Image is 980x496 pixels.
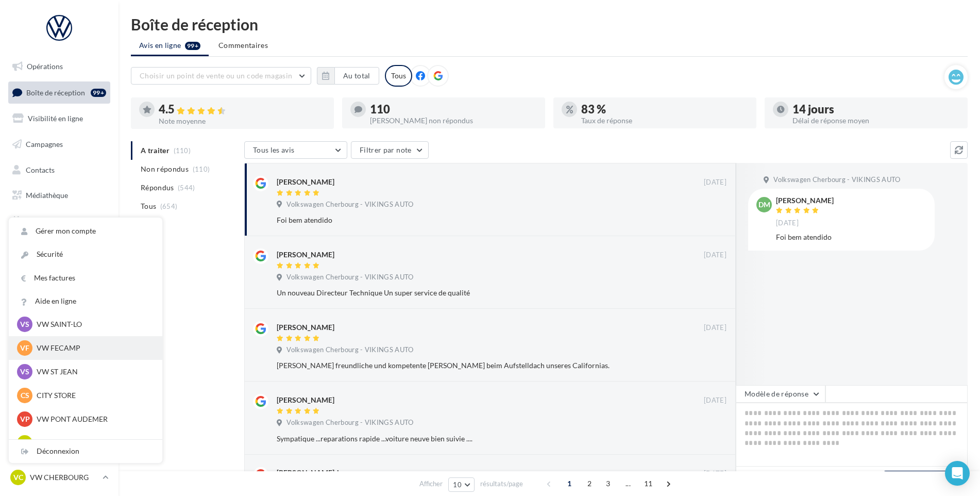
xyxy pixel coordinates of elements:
[26,217,60,225] span: Calendrier
[620,475,636,492] span: ...
[385,65,412,87] div: Tous
[159,118,326,125] div: Note moyenne
[277,288,660,298] div: Un nouveau Directeur Technique Un super service de qualité
[141,201,156,211] span: Tous
[317,67,379,85] button: Au total
[37,319,150,329] p: VW SAINT-LO
[277,250,334,260] div: [PERSON_NAME]
[37,367,150,377] p: VW ST JEAN
[13,472,23,483] span: VC
[131,67,311,85] button: Choisir un point de vente ou un code magasin
[776,197,834,204] div: [PERSON_NAME]
[480,479,523,489] span: résultats/page
[141,183,174,193] span: Répondus
[286,345,413,355] span: Volkswagen Cherbourg - VIKINGS AUTO
[776,232,926,242] div: Foi bem atendido
[21,438,29,448] span: VL
[792,117,959,124] div: Délai de réponse moyen
[561,475,578,492] span: 1
[945,461,970,486] div: Open Intercom Messenger
[193,165,210,173] span: (110)
[21,390,29,401] span: CS
[758,200,770,210] span: DM
[704,323,726,333] span: [DATE]
[736,385,825,403] button: Modèle de réponse
[581,117,748,124] div: Taux de réponse
[253,145,295,154] span: Tous les avis
[26,191,68,200] span: Médiathèque
[277,322,334,333] div: [PERSON_NAME]
[277,434,660,444] div: Sympatique ...reparations rapide ...voiture neuve bien suivie ....
[6,134,112,155] a: Campagnes
[140,71,292,80] span: Choisir un point de vente ou un code magasin
[20,367,29,377] span: VS
[6,56,112,77] a: Opérations
[370,117,537,124] div: [PERSON_NAME] non répondus
[37,414,150,424] p: VW PONT AUDEMER
[218,40,268,51] span: Commentaires
[600,475,616,492] span: 3
[277,468,352,478] div: [PERSON_NAME]-horn
[277,177,334,187] div: [PERSON_NAME]
[20,414,30,424] span: VP
[28,114,83,123] span: Visibilité en ligne
[286,273,413,282] span: Volkswagen Cherbourg - VIKINGS AUTO
[244,141,347,159] button: Tous les avis
[6,108,112,129] a: Visibilité en ligne
[776,219,799,228] span: [DATE]
[131,16,968,32] div: Boîte de réception
[419,479,443,489] span: Afficher
[6,270,112,301] a: Campagnes DataOnDemand
[91,89,106,97] div: 99+
[453,481,462,489] span: 10
[27,62,63,71] span: Opérations
[286,418,413,427] span: Volkswagen Cherbourg - VIKINGS AUTO
[581,475,598,492] span: 2
[8,468,110,487] a: VC VW CHERBOURG
[6,185,112,206] a: Médiathèque
[286,200,413,209] span: Volkswagen Cherbourg - VIKINGS AUTO
[9,243,162,266] a: Sécurité
[334,67,379,85] button: Au total
[37,390,150,401] p: CITY STORE
[6,81,112,104] a: Boîte de réception99+
[6,210,112,232] a: Calendrier
[581,104,748,115] div: 83 %
[792,104,959,115] div: 14 jours
[704,396,726,405] span: [DATE]
[370,104,537,115] div: 110
[20,343,29,353] span: VF
[6,159,112,181] a: Contacts
[37,343,150,353] p: VW FECAMP
[9,220,162,243] a: Gérer mon compte
[141,164,189,174] span: Non répondus
[773,175,900,185] span: Volkswagen Cherbourg - VIKINGS AUTO
[26,140,63,148] span: Campagnes
[6,236,112,267] a: PLV et print personnalisable
[26,88,85,96] span: Boîte de réception
[640,475,657,492] span: 11
[160,202,178,210] span: (654)
[351,141,429,159] button: Filtrer par note
[9,290,162,313] a: Aide en ligne
[277,360,660,371] div: [PERSON_NAME] freundliche und kompetente [PERSON_NAME] beim Aufstelldach unseres Californias.
[26,165,55,174] span: Contacts
[704,251,726,260] span: [DATE]
[159,104,326,115] div: 4.5
[9,440,162,463] div: Déconnexion
[704,469,726,478] span: [DATE]
[178,184,195,192] span: (544)
[20,319,29,329] span: VS
[37,438,150,448] p: VW LISIEUX
[30,472,98,483] p: VW CHERBOURG
[704,178,726,187] span: [DATE]
[277,395,334,405] div: [PERSON_NAME]
[277,215,660,225] div: Foi bem atendido
[9,267,162,290] a: Mes factures
[448,477,475,492] button: 10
